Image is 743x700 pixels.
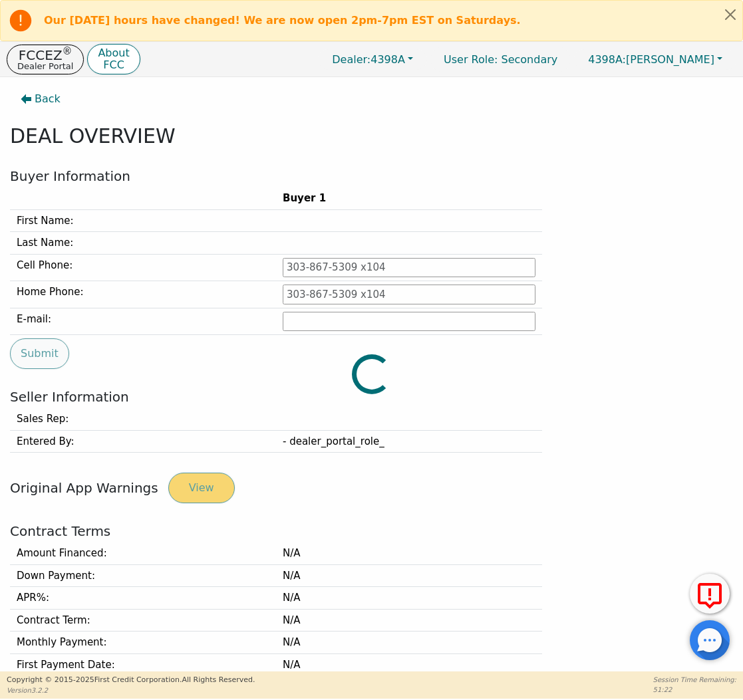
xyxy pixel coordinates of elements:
button: Dealer:4398A [318,49,427,70]
span: 4398A [332,53,405,66]
p: Version 3.2.2 [7,685,255,695]
p: Secondary [430,47,571,72]
span: 4398A: [588,53,626,66]
button: FCCEZ®Dealer Portal [7,45,84,74]
p: Copyright © 2015- 2025 First Credit Corporation. [7,675,255,686]
a: User Role: Secondary [430,47,571,72]
p: FCCEZ [17,49,73,62]
p: 51:22 [653,685,736,695]
button: Close alert [718,1,742,28]
p: About [98,48,129,58]
span: All Rights Reserved. [182,675,255,684]
p: Session Time Remaining: [653,675,736,685]
span: [PERSON_NAME] [588,53,714,66]
sup: ® [63,45,73,57]
span: User Role : [444,53,498,66]
button: Report Error to FCC [690,574,730,614]
button: 4398A:[PERSON_NAME] [574,49,736,70]
p: FCC [98,60,129,70]
p: Dealer Portal [17,62,73,70]
b: Our [DATE] hours have changed! We are now open 2pm-7pm EST on Saturdays. [44,14,521,27]
span: Dealer: [332,53,371,66]
button: AboutFCC [87,44,140,75]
